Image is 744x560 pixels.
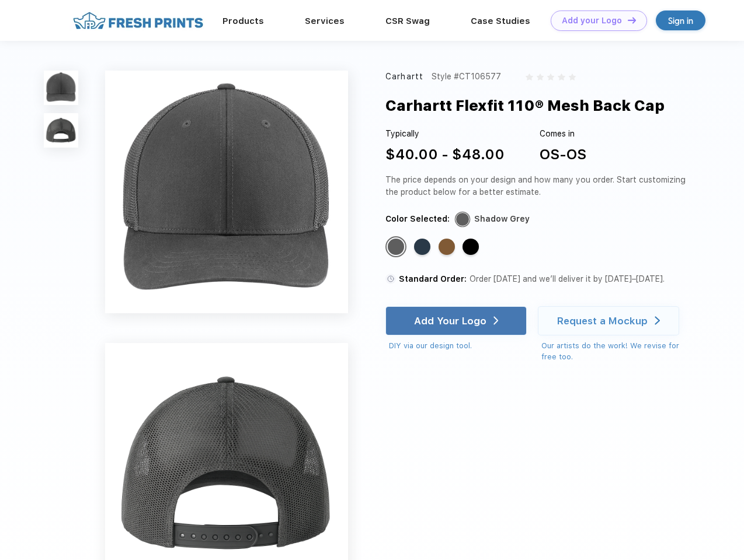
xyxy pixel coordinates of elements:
[399,274,467,283] span: Standard Order:
[537,73,544,80] img: gray_star.svg
[656,10,705,30] a: Sign in
[385,128,505,140] div: Typically
[222,16,264,26] a: Products
[389,340,527,352] div: DIY via our design tool.
[547,73,554,80] img: gray_star.svg
[474,213,530,225] div: Shadow Grey
[414,239,430,255] div: Navy
[541,340,690,363] div: Our artists do the work! We revise for free too.
[385,71,423,83] div: Carhartt
[463,239,479,255] div: Black
[432,71,501,83] div: Style #CT106577
[558,73,565,80] img: gray_star.svg
[526,73,533,80] img: gray_star.svg
[569,73,576,80] img: gray_star.svg
[385,274,396,284] img: standard order
[385,174,690,198] div: The price depends on your design and how many you order. Start customizing the product below for ...
[44,113,78,148] img: func=resize&h=100
[69,10,207,31] img: fo%20logo%202.webp
[557,315,648,327] div: Request a Mockup
[628,17,636,23] img: DT
[655,316,660,325] img: white arrow
[470,274,665,283] span: Order [DATE] and we’ll deliver it by [DATE]–[DATE].
[385,144,505,165] div: $40.00 - $48.00
[385,94,665,117] div: Carhartt Flexfit 110® Mesh Back Cap
[385,213,450,225] div: Color Selected:
[668,14,693,27] div: Sign in
[439,239,455,255] div: Carhartt Brown
[105,71,348,313] img: func=resize&h=640
[493,316,499,325] img: white arrow
[540,144,586,165] div: OS-OS
[44,71,78,105] img: func=resize&h=100
[562,16,622,26] div: Add your Logo
[540,128,586,140] div: Comes in
[388,239,404,255] div: Shadow Grey
[414,315,486,327] div: Add Your Logo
